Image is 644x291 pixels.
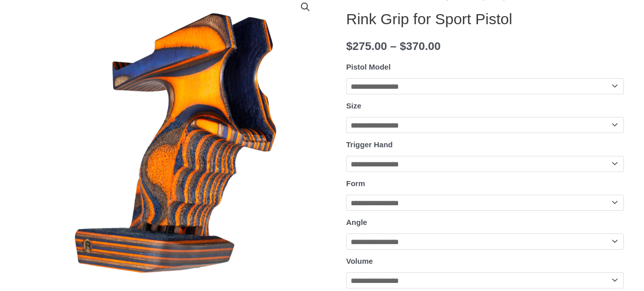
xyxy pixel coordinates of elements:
[346,101,361,110] label: Size
[346,257,373,265] label: Volume
[346,140,393,149] label: Trigger Hand
[346,40,353,52] span: $
[346,40,387,52] bdi: 275.00
[399,40,406,52] span: $
[346,63,390,71] label: Pistol Model
[390,40,397,52] span: –
[346,218,367,226] label: Angle
[346,10,624,28] h1: Rink Grip for Sport Pistol
[346,179,365,188] label: Form
[399,40,440,52] bdi: 370.00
